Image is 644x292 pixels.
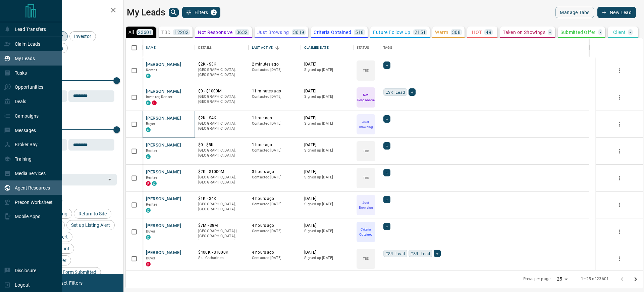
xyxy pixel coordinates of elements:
p: $0 - $1000M [198,88,245,94]
button: more [614,227,625,237]
p: Contacted [DATE] [252,94,298,99]
p: 11 minutes ago [252,88,298,94]
div: Last Active [249,38,301,57]
div: Name [143,38,195,57]
p: [DATE] [304,169,350,175]
span: + [386,196,388,203]
div: Return to Site [74,209,111,219]
div: Set up Listing Alert [66,220,115,230]
p: 1–25 of 23601 [581,276,609,282]
div: Status [353,38,380,57]
p: 3619 [293,30,305,35]
button: more [614,146,625,156]
p: Contacted [DATE] [252,255,298,261]
div: Tags [380,38,589,57]
span: + [386,223,388,230]
p: 518 [355,30,364,35]
p: - [549,30,551,35]
p: Signed up [DATE] [304,121,350,126]
p: $2K - $4K [198,115,245,121]
div: Details [195,38,249,57]
p: Contacted [DATE] [252,228,298,234]
button: more [614,119,625,129]
button: [PERSON_NAME] [146,142,181,149]
span: Renter [146,202,157,207]
button: [PERSON_NAME] [146,196,181,202]
span: + [386,142,388,149]
p: [GEOGRAPHIC_DATA], [GEOGRAPHIC_DATA] [198,202,245,212]
div: + [383,61,390,69]
p: 2 minutes ago [252,61,298,67]
span: Set up Listing Alert [69,222,112,228]
p: Not Responsive [357,92,375,102]
p: $7M - $8M [198,223,245,228]
div: Status [357,38,369,57]
div: condos.ca [146,154,151,159]
p: Signed up [DATE] [304,228,350,234]
div: Name [146,38,156,57]
div: property.ca [152,100,157,105]
p: 4 hours ago [252,223,298,228]
div: condos.ca [152,181,157,186]
p: Contacted [DATE] [252,148,298,153]
p: Signed up [DATE] [304,202,350,207]
span: Buyer [146,229,156,234]
p: - [630,30,631,35]
p: [GEOGRAPHIC_DATA], [GEOGRAPHIC_DATA] [198,175,245,185]
p: [DATE] [304,115,350,121]
p: [GEOGRAPHIC_DATA], [GEOGRAPHIC_DATA] [198,121,245,131]
div: Claimed Date [301,38,353,57]
span: ISR Lead [386,250,405,257]
p: [DATE] [304,223,350,228]
p: 4 hours ago [252,250,298,255]
p: [DATE] [304,61,350,67]
p: Just Browsing [257,30,289,35]
p: $1K - $4K [198,196,245,202]
div: condos.ca [146,74,151,78]
h2: Filters [21,7,117,15]
p: Warm [435,30,448,35]
p: All [128,30,134,35]
p: 308 [452,30,461,35]
p: [GEOGRAPHIC_DATA] | [GEOGRAPHIC_DATA], [GEOGRAPHIC_DATA] [198,228,245,244]
button: Reset Filters [51,277,87,289]
p: - [600,30,601,35]
p: Signed up [DATE] [304,67,350,73]
p: Taken on Showings [503,30,545,35]
p: [DATE] [304,196,350,202]
span: Buyer [146,256,156,260]
p: TBD [161,30,170,35]
p: 23601 [138,30,152,35]
span: + [436,250,438,257]
button: more [614,66,625,76]
button: more [614,92,625,102]
button: [PERSON_NAME] [146,223,181,229]
span: ISR Lead [411,250,430,257]
div: condos.ca [146,208,151,213]
button: more [614,254,625,264]
button: more [614,173,625,183]
span: 2 [211,10,216,15]
div: Last Active [252,38,273,57]
p: Contacted [DATE] [252,67,298,73]
div: condos.ca [146,100,151,105]
span: Buyer [146,122,156,126]
span: + [386,169,388,176]
p: TBD [363,68,369,73]
div: condos.ca [146,235,151,240]
div: Claimed Date [304,38,329,57]
div: 25 [554,274,570,284]
p: [DATE] [304,88,350,94]
button: [PERSON_NAME] [146,115,181,122]
button: New Lead [597,7,636,18]
div: + [383,142,390,150]
div: Tags [383,38,392,57]
div: property.ca [146,181,151,186]
p: Signed up [DATE] [304,148,350,153]
p: Contacted [DATE] [252,202,298,207]
p: Contacted [DATE] [252,175,298,180]
p: [GEOGRAPHIC_DATA], [GEOGRAPHIC_DATA] [198,94,245,105]
p: [DATE] [304,142,350,148]
p: Rows per page: [523,276,551,282]
p: [GEOGRAPHIC_DATA], [GEOGRAPHIC_DATA] [198,148,245,158]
